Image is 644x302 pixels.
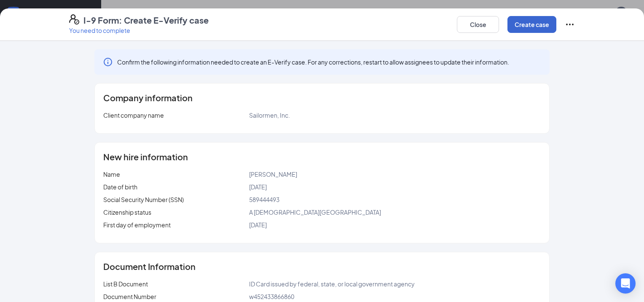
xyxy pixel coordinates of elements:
[103,280,148,288] span: List B Document
[615,273,636,294] div: Open Intercom Messenger
[249,196,279,203] span: 589444493
[249,111,290,119] span: Sailormen, Inc.
[117,58,509,66] span: Confirm the following information needed to create an E-Verify case. For any corrections, restart...
[103,94,193,102] span: Company information
[249,293,294,300] span: w452433866860
[103,208,151,216] span: Citizenship status
[103,221,171,229] span: First day of employment
[69,26,209,35] p: You need to complete
[69,14,79,24] svg: FormI9EVerifyIcon
[103,262,196,271] span: Document Information
[565,19,575,30] svg: Ellipses
[103,153,188,161] span: New hire information
[103,57,113,67] svg: Info
[103,293,156,300] span: Document Number
[507,16,556,33] button: Create case
[83,14,209,26] h4: I-9 Form: Create E-Verify case
[249,208,381,216] span: A [DEMOGRAPHIC_DATA][GEOGRAPHIC_DATA]
[249,183,267,191] span: [DATE]
[103,196,184,203] span: Social Security Number (SSN)
[249,221,267,229] span: [DATE]
[249,170,297,178] span: [PERSON_NAME]
[457,16,499,33] button: Close
[249,280,415,288] span: ID Card issued by federal, state, or local government agency
[103,111,164,119] span: Client company name
[103,183,137,191] span: Date of birth
[103,170,120,178] span: Name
